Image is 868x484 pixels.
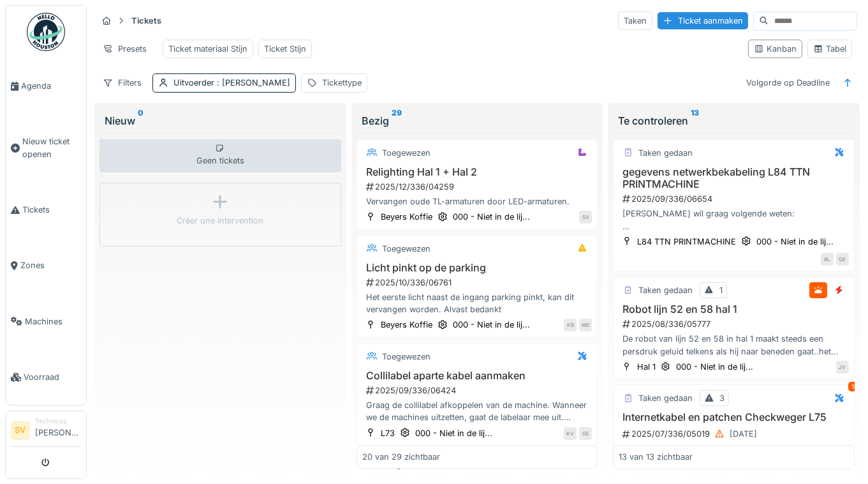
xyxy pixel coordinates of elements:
img: Badge_color-CXgf-gQk.svg [27,13,65,51]
a: Voorraad [6,349,86,405]
div: GE [579,427,592,440]
div: Tabel [813,43,846,55]
div: 20 van 29 zichtbaar [362,451,440,464]
div: 1 [719,284,723,296]
span: Machines [25,315,81,328]
div: Bezig [362,113,593,128]
div: GE [836,253,849,266]
div: Kanban [754,43,797,55]
div: 000 - Niet in de lij... [676,361,753,373]
div: SV [579,211,592,223]
div: Nieuw [105,113,336,128]
div: Créer une intervention [177,215,263,227]
div: De checkwegers van de gereviseerde lijnen 75 (zowel A als B) zijn nog niet aangesloten op Comscal... [619,445,849,469]
div: L73 [381,427,395,439]
span: Voorraad [24,371,81,383]
div: 13 van 13 zichtbaar [619,451,693,464]
h3: Internetkabel en patchen Checkweger L75 [619,411,849,423]
div: Beyers Koffie [381,319,432,331]
div: Taken gedaan [638,392,693,404]
div: 2025/10/336/06761 [365,276,592,289]
sup: 29 [392,113,402,128]
div: Beyers Koffie [381,211,432,223]
div: Het eerste licht naast de ingang parking pinkt, kan dit vervangen worden. Alvast bedankt [362,291,592,315]
a: Nieuw ticket openen [6,114,86,182]
span: Agenda [21,80,81,92]
h3: Licht pinkt op de parking [362,262,592,274]
span: Zones [20,259,81,271]
a: Zones [6,238,86,293]
div: [PERSON_NAME] wil graag volgende weten: - bekabeling: gelabelled, waar afgemonteerd (begin/einde)... [619,208,849,232]
div: 1 [848,382,857,391]
div: BL [821,253,834,266]
div: 2025/07/336/05019 [621,426,849,442]
div: 000 - Niet in de lij... [756,236,834,248]
div: Technicus [35,416,81,426]
div: Ticket aanmaken [658,12,748,29]
div: Hal 1 [637,361,656,373]
h3: Collilabel aparte kabel aanmaken [362,370,592,382]
div: 000 - Niet in de lij... [453,211,530,223]
div: L84 TTN PRINTMACHINE [637,236,736,248]
div: Taken [618,11,652,30]
a: Tickets [6,182,86,238]
li: SV [11,421,30,440]
sup: 13 [691,113,699,128]
div: De robot van lijn 52 en 58 in hal 1 maakt steeds een persdruk geluid telkens als hij naar beneden... [619,333,849,357]
div: 2025/12/336/04259 [365,181,592,193]
div: Tickettype [322,77,362,89]
div: Toegewezen [382,147,430,159]
div: JV [836,361,849,374]
div: 2025/09/336/06424 [365,384,592,397]
div: Uitvoerder [173,77,290,89]
a: SV Technicus[PERSON_NAME] [11,416,81,447]
div: Vervangen oude TL-armaturen door LED-armaturen. [362,195,592,208]
sup: 0 [138,113,143,128]
a: Agenda [6,58,86,114]
h3: Robot lijn 52 en 58 hal 1 [619,303,849,315]
div: Graag de collilabel afkoppelen van de machine. Wanneer we de machines uitzetten, gaat de labelaar... [362,399,592,423]
div: 3 [719,392,725,404]
li: [PERSON_NAME] [35,416,81,444]
strong: Tickets [126,15,166,27]
div: KB [564,319,577,331]
div: MD [579,319,592,331]
div: Volgorde op Deadline [740,73,835,92]
div: KV [564,427,577,440]
h3: gegevens netwerkbekabeling L84 TTN PRINTMACHINE [619,166,849,190]
div: 2025/08/336/05777 [621,318,849,330]
div: Presets [97,40,152,58]
span: Nieuw ticket openen [22,135,81,160]
div: Ticket Stijn [264,43,306,55]
div: Taken gedaan [638,284,693,296]
span: : [PERSON_NAME] [214,78,290,87]
div: Taken gedaan [638,147,693,159]
span: Tickets [22,204,81,216]
a: Machines [6,294,86,349]
div: 2025/09/336/06654 [621,193,849,205]
div: 000 - Niet in de lij... [453,319,530,331]
div: Toegewezen [382,351,430,363]
div: Te controleren [618,113,850,128]
div: 000 - Niet in de lij... [415,427,492,439]
h3: Relighting Hal 1 + Hal 2 [362,166,592,178]
div: [DATE] [730,428,757,440]
div: Toegewezen [382,243,430,255]
div: Filters [97,73,147,92]
div: Ticket materiaal Stijn [168,43,247,55]
div: Geen tickets [99,139,341,172]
